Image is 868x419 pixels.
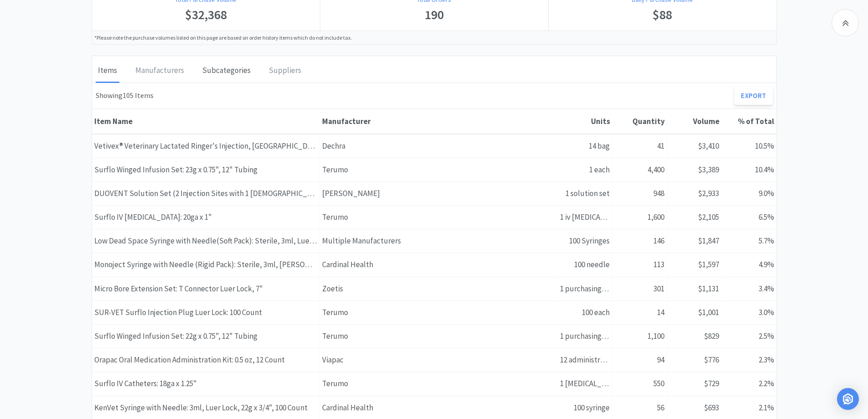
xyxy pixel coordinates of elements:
[722,182,776,205] div: 9.0%
[96,60,119,83] div: Items
[558,158,612,181] div: 1 each
[96,90,154,102] h4: Showing 105 Items
[612,325,667,348] div: 1,100
[320,229,558,253] div: Multiple Manufacturers
[722,229,776,253] div: 5.7%
[558,182,612,205] div: 1 solution set
[704,331,719,341] span: $829
[722,134,776,158] div: 10.5%
[267,60,303,83] div: Suppliers
[704,355,719,365] span: $776
[560,116,610,126] div: Units
[92,277,320,300] div: Micro Bore Extension Set: T Connector Luer Lock, 7"
[722,325,776,348] div: 2.5%
[722,277,776,300] div: 3.4%
[722,372,776,395] div: 2.2%
[615,116,665,126] div: Quantity
[669,116,719,126] div: Volume
[698,141,719,151] span: $3,410
[558,134,612,158] div: 14 bag
[612,229,667,253] div: 146
[320,134,558,158] div: Dechra
[558,253,612,276] div: 100 needle
[320,301,558,324] div: Terumo
[558,206,612,229] div: 1 iv [MEDICAL_DATA]
[558,277,612,300] div: 1 purchasing unit
[612,372,667,395] div: 550
[698,212,719,222] span: $2,105
[722,301,776,324] div: 3.0%
[612,158,667,181] div: 4,400
[320,182,558,205] div: [PERSON_NAME]
[92,206,320,229] div: Surflo IV [MEDICAL_DATA]: 20ga x 1"
[722,206,776,229] div: 6.5%
[734,87,772,105] a: Export
[558,372,612,395] div: 1 [MEDICAL_DATA]
[558,301,612,324] div: 100 each
[837,388,859,410] div: Open Intercom Messenger
[698,284,719,294] span: $1,131
[320,372,558,395] div: Terumo
[724,116,774,126] div: % of Total
[612,182,667,205] div: 948
[92,301,320,324] div: SUR-VET Surflo Injection Plug Luer Lock: 100 Count
[612,253,667,276] div: 113
[612,134,667,158] div: 41
[612,206,667,229] div: 1,600
[320,348,558,372] div: Viapac
[558,325,612,348] div: 1 purchasing unit
[320,253,558,276] div: Cardinal Health
[200,60,253,83] div: Subcategories
[92,348,320,372] div: Orapac Oral Medication Administration Kit: 0.5 oz, 12 Count
[185,6,227,23] span: $32,368
[92,325,320,348] div: Surflo Winged Infusion Set: 22g x 0.75", 12" Tubing
[698,307,719,317] span: $1,001
[92,158,320,181] div: Surflo Winged Infusion Set: 23g x 0.75", 12" Tubing
[698,165,719,175] span: $3,389
[322,116,555,126] div: Manufacturer
[92,134,320,158] div: Vetivex® Veterinary Lactated Ringer's Injection, [GEOGRAPHIC_DATA]: 1 Liter, 14 Count
[92,253,320,276] div: Monoject Syringe with Needle (Rigid Pack): Sterile, 3ml, [PERSON_NAME] Lock, 22g x 3/4", 100 Count
[722,158,776,181] div: 10.4%
[92,182,320,205] div: DUOVENT Solution Set (2 Injection Sites with 1 [DEMOGRAPHIC_DATA] LL Adapter): 10 drops/ml, 104"
[320,158,558,181] div: Terumo
[94,116,318,126] div: Item Name
[722,348,776,372] div: 2.3%
[558,229,612,253] div: 100 Syringes
[698,188,719,198] span: $2,933
[612,277,667,300] div: 301
[698,236,719,246] span: $1,847
[320,277,558,300] div: Zoetis
[558,348,612,372] div: 12 administration kits
[612,301,667,324] div: 14
[92,372,320,395] div: Surflo IV Catheters: 18ga x 1.25"
[704,403,719,413] span: $693
[133,60,186,83] div: Manufacturers
[722,253,776,276] div: 4.9%
[612,348,667,372] div: 94
[698,259,719,269] span: $1,597
[320,325,558,348] div: Terumo
[704,378,719,388] span: $729
[652,6,672,23] span: $88
[92,229,320,253] div: Low Dead Space Syringe with Needle(Soft Pack): Sterile, 3ml, Luer Lock, 22g x 3/4", 100 Count
[320,206,558,229] div: Terumo
[92,31,776,44] div: *Please note the purchase volumes listed on this page are based on order history items which do n...
[425,6,444,23] span: 190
